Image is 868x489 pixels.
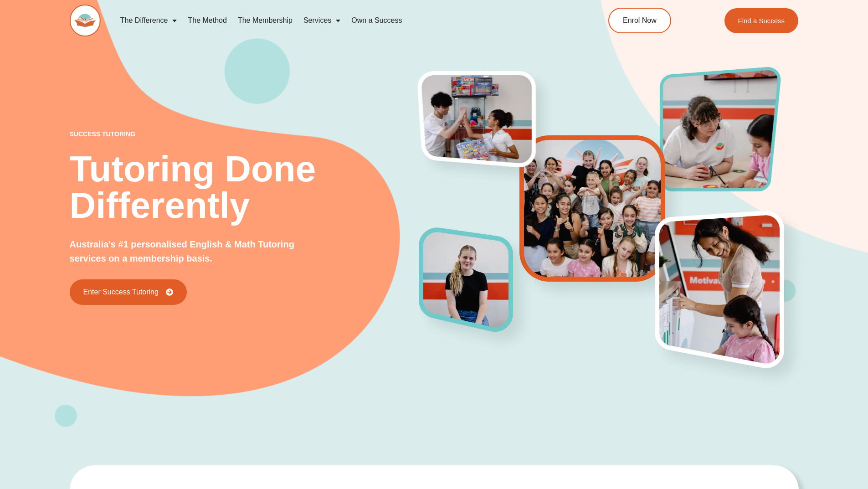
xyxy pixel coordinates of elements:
[182,10,232,31] a: The Method
[83,288,159,296] span: Enter Success Tutoring
[298,10,346,31] a: Services
[623,17,657,24] span: Enrol Now
[346,10,407,31] a: Own a Success
[232,10,298,31] a: The Membership
[70,131,420,137] p: success tutoring
[70,237,325,266] p: Australia's #1 personalised English & Math Tutoring services on a membership basis.
[70,279,187,305] a: Enter Success Tutoring
[115,10,567,31] nav: Menu
[608,8,671,33] a: Enrol Now
[738,17,785,24] span: Find a Success
[724,8,799,33] a: Find a Success
[115,10,183,31] a: The Difference
[70,151,420,224] h2: Tutoring Done Differently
